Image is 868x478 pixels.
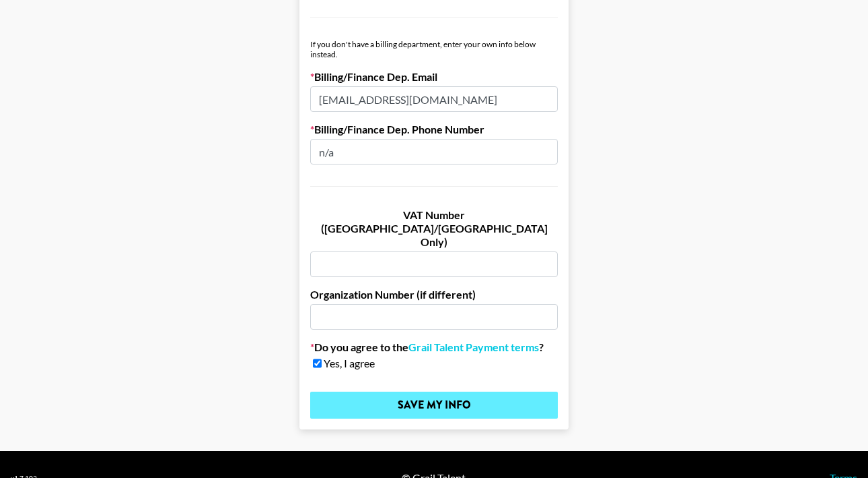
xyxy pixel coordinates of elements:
label: Do you agree to the ? [310,340,558,354]
label: Organization Number (if different) [310,288,558,301]
label: Billing/Finance Dep. Email [310,70,558,84]
div: If you don't have a billing department, enter your own info below instead. [310,39,558,59]
label: VAT Number ([GEOGRAPHIC_DATA]/[GEOGRAPHIC_DATA] Only) [310,208,558,249]
span: Yes, I agree [324,357,375,370]
a: Grail Talent Payment terms [408,340,539,354]
label: Billing/Finance Dep. Phone Number [310,123,558,136]
input: Save My Info [310,392,558,419]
